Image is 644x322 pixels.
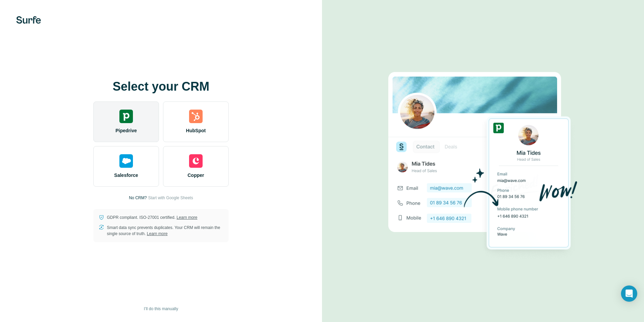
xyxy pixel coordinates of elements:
[186,127,206,134] span: HubSpot
[16,16,41,24] img: Surfe's logo
[115,127,137,134] span: Pipedrive
[148,195,193,201] button: Start with Google Sheets
[107,214,197,221] p: GDPR compliant. ISO-27001 certified.
[147,231,167,236] a: Learn more
[139,304,183,314] button: I’ll do this manually
[144,306,178,312] span: I’ll do this manually
[129,195,147,201] p: No CRM?
[621,285,637,302] div: Open Intercom Messenger
[388,61,578,261] img: PIPEDRIVE image
[107,225,223,237] p: Smart data sync prevents duplicates. Your CRM will remain the single source of truth.
[114,172,138,179] span: Salesforce
[119,154,133,168] img: salesforce's logo
[189,110,203,123] img: hubspot's logo
[177,215,197,220] a: Learn more
[189,154,203,168] img: copper's logo
[188,172,204,179] span: Copper
[93,80,229,93] h1: Select your CRM
[119,110,133,123] img: pipedrive's logo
